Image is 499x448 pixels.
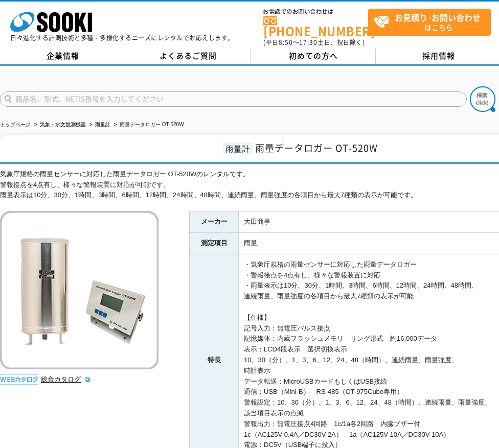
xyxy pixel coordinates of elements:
[223,143,253,154] span: 雨量計
[279,38,293,47] span: 8:50
[10,35,234,41] p: 日々進化する計測技術と多種・多様化するニーズにレンタルでお応えします。
[470,86,495,112] img: btn_search.png
[255,141,378,155] span: 雨量データロガー OT-520W
[125,49,251,64] a: よくあるご質問
[190,233,239,254] th: 測定項目
[251,49,376,64] a: 初めての方へ
[263,9,368,15] span: お電話でのお問い合わせは
[95,122,110,127] a: 雨量計
[368,9,491,36] a: お見積り･お問い合わせはこちら
[190,211,239,233] th: メーカー
[263,38,365,47] span: (平日 ～ 土日、祝日除く)
[263,16,368,37] a: [PHONE_NUMBER]
[395,11,481,23] strong: お見積り･お問い合わせ
[299,38,317,47] span: 17:30
[374,9,490,35] span: はこちら
[40,122,86,127] a: 気象・水文観測機器
[41,375,91,383] a: 総合カタログ
[112,120,184,130] li: 雨量データロガー OT-520W
[289,50,338,61] span: 初めての方へ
